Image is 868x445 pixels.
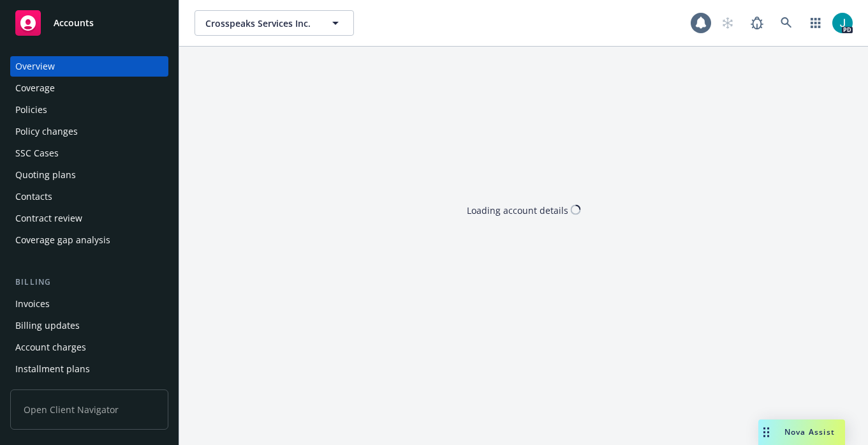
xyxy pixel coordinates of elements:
a: Quoting plans [10,165,168,185]
a: Installment plans [10,359,168,379]
a: Contract review [10,208,168,229]
a: Contacts [10,186,168,207]
div: Billing [10,276,168,289]
a: Overview [10,56,168,77]
div: Coverage [15,78,55,98]
div: Overview [15,56,55,77]
a: Policies [10,100,168,120]
a: Search [774,10,799,36]
span: Accounts [54,18,94,28]
a: Report a Bug [744,10,770,36]
a: Billing updates [10,315,168,336]
img: photo [832,13,853,33]
button: Nova Assist [758,419,845,445]
div: SSC Cases [15,143,59,163]
span: Nova Assist [784,426,835,437]
a: SSC Cases [10,143,168,163]
span: Open Client Navigator [10,389,168,430]
a: Coverage [10,78,168,98]
span: Crosspeaks Services Inc. [205,17,316,30]
div: Billing updates [15,315,80,336]
div: Invoices [15,294,50,314]
a: Policy changes [10,121,168,142]
div: Loading account details [467,203,568,216]
a: Coverage gap analysis [10,230,168,250]
div: Drag to move [758,419,774,445]
div: Coverage gap analysis [15,230,110,250]
a: Accounts [10,5,168,41]
div: Policy changes [15,121,78,142]
div: Account charges [15,337,86,358]
button: Crosspeaks Services Inc. [195,10,354,36]
a: Start snowing [715,10,740,36]
div: Contract review [15,208,82,229]
div: Quoting plans [15,165,76,185]
a: Account charges [10,337,168,358]
div: Policies [15,100,47,120]
div: Contacts [15,186,52,207]
a: Invoices [10,294,168,314]
div: Installment plans [15,359,90,379]
a: Switch app [803,10,828,36]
